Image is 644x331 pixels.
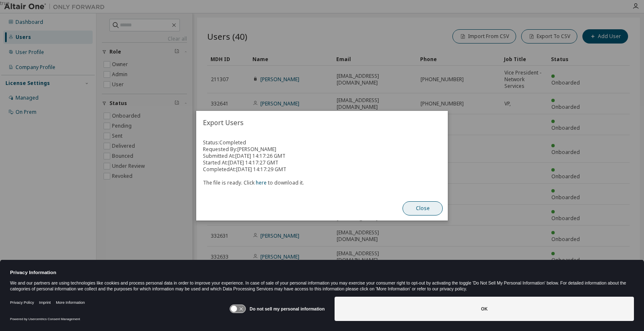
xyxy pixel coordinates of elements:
[203,173,441,186] div: The file is ready. Click to download it.
[402,201,443,216] button: Close
[196,111,448,134] h2: Export Users
[203,153,441,159] div: Submitted At: [DATE] 14:17:26 GMT
[203,139,441,186] div: Status: Completed Requested By: [PERSON_NAME] Started At: [DATE] 14:17:27 GMT Completed At: [DATE...
[256,179,267,186] a: here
